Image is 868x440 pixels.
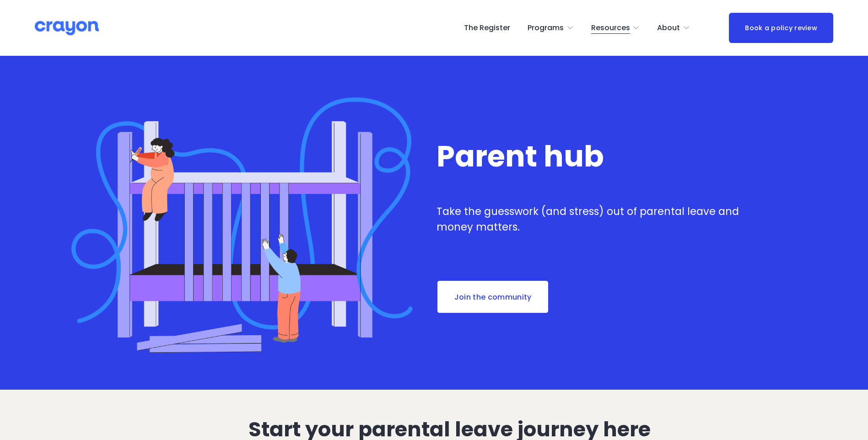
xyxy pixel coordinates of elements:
[657,21,690,35] a: folder dropdown
[437,280,549,314] a: Join the community
[35,20,99,36] img: Crayon
[591,21,630,35] span: Resources
[464,21,510,35] a: The Register
[657,21,680,35] span: About
[437,204,746,235] p: Take the guesswork (and stress) out of parental leave and money matters.
[528,21,564,35] span: Programs
[591,21,640,35] a: folder dropdown
[437,141,746,172] h1: Parent hub
[528,21,574,35] a: folder dropdown
[729,13,833,43] a: Book a policy review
